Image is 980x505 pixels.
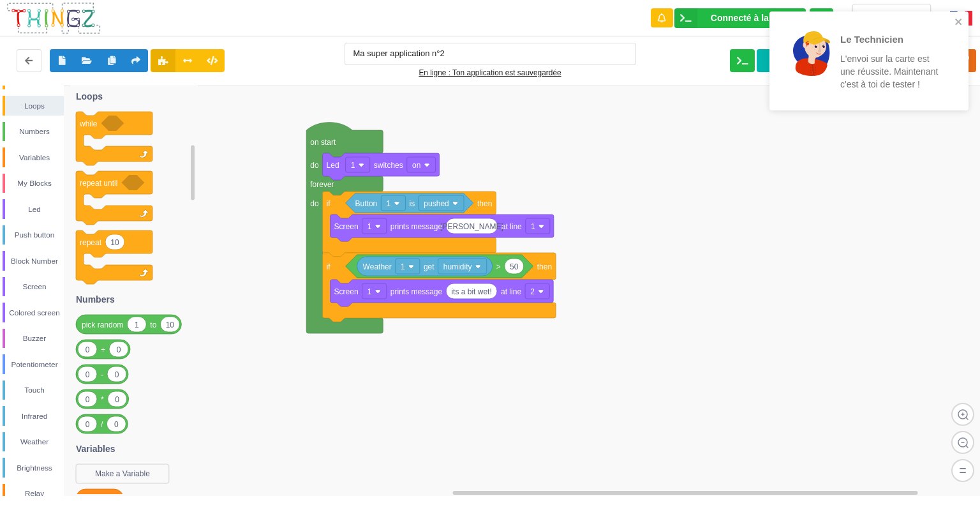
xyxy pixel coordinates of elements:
text: - [101,370,103,379]
div: Screen [5,280,64,293]
text: 50 [510,262,519,271]
text: on [412,161,420,170]
text: Screen [334,222,359,231]
text: if [327,262,331,271]
text: 0 [115,395,119,404]
button: close [954,17,963,29]
text: do [310,199,319,208]
text: 0 [85,420,90,429]
text: Variables [76,444,115,454]
text: 1 [367,222,372,231]
div: Potentiometer [5,358,64,371]
text: do [310,161,319,170]
div: Buzzer [5,332,64,345]
text: 0 [85,395,90,404]
text: 2 [530,287,535,296]
text: 10 [166,320,175,329]
text: > [496,262,501,271]
div: Colored screen [5,306,64,319]
text: / [101,420,103,429]
text: then [537,262,552,271]
div: Numbers [5,125,64,138]
text: Make a Variable [95,469,150,478]
text: to [150,320,156,329]
div: Push button [5,229,64,241]
text: prints message [390,287,443,296]
text: at line [501,222,522,231]
text: Led [327,161,339,170]
img: thingz_logo.png [6,1,101,35]
div: Loops [5,100,64,112]
div: Led [5,203,64,216]
text: 1 [531,222,535,231]
text: repeat [80,238,102,247]
p: L'envoi sur la carte est une réussite. Maintenant c'est à toi de tester ! [840,52,940,91]
div: Touch [5,384,64,396]
text: 1 [367,287,372,296]
text: is [409,199,415,208]
text: 0 [85,370,90,379]
text: get [424,262,434,271]
text: on start [310,138,336,147]
div: Infrared [5,410,64,423]
text: at line [501,287,521,296]
text: Numbers [76,294,115,305]
text: repeat until [80,179,117,188]
text: prints message [390,222,443,231]
div: Block Number [5,255,64,268]
text: pushed [424,199,449,208]
text: Screen [334,287,359,296]
text: 0 [114,420,119,429]
text: then [477,199,492,208]
div: Weather [5,435,64,448]
p: Le Technicien [840,33,940,46]
text: pick random [82,320,123,329]
text: Loops [76,91,103,102]
button: Simulateur [757,49,852,72]
text: forever [310,180,334,189]
text: 0 [85,345,90,354]
button: Ouvrir le moniteur [730,49,755,72]
text: 0 [117,345,121,354]
text: Weather [363,262,392,271]
text: [PERSON_NAME] [440,222,503,231]
text: 1 [401,262,405,271]
div: My Blocks [5,177,64,190]
text: 1 [135,320,139,329]
div: En ligne : Ton application est sauvegardée [345,66,636,79]
text: if [327,199,331,208]
text: 10 [110,238,119,247]
text: switches [374,161,403,170]
text: 0 [115,370,119,379]
div: Connecté à la carte [711,13,792,22]
text: + [101,345,105,354]
text: 1 [351,161,355,170]
text: while [79,119,98,128]
text: humidity [443,262,472,271]
div: Ta base fonctionne bien ! [674,8,806,28]
text: 1 [387,199,391,208]
text: its a bit wet! [451,287,491,296]
text: Button [355,199,378,208]
div: Variables [5,151,64,164]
